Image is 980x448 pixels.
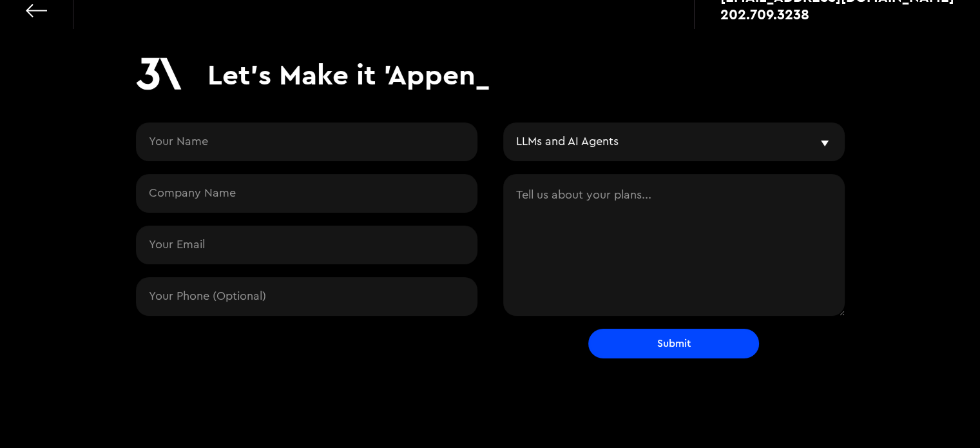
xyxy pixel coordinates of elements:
h1: Let's Make it 'Appen_ [207,57,490,92]
a: 202.709.3238 [720,8,954,21]
input: Your Email [136,226,477,264]
input: Your Phone (Optional) [136,277,477,316]
input: Company Name [136,174,477,213]
form: Contact Request [136,122,845,358]
input: Your Name [136,122,477,161]
div: 202.709.3238 [720,8,809,21]
input: Submit [588,329,759,358]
